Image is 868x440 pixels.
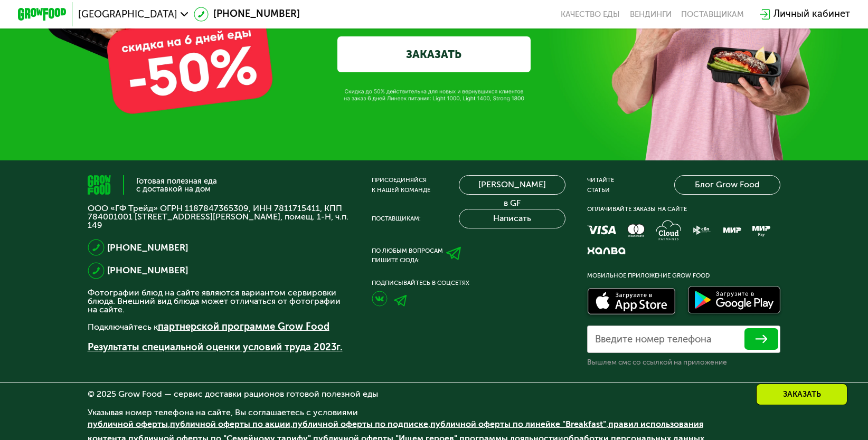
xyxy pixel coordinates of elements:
a: [PHONE_NUMBER] [107,263,188,278]
a: публичной оферты по линейке "Breakfast" [430,419,606,429]
a: публичной оферты по подписке [293,419,428,429]
div: Поставщикам: [372,214,421,223]
div: Вышлем смс со ссылкой на приложение [587,358,780,367]
span: [GEOGRAPHIC_DATA] [78,9,177,19]
div: Читайте статьи [587,175,614,195]
a: публичной оферты по акции [170,419,290,429]
a: партнерской программе Grow Food [158,321,329,332]
p: Подключайтесь к [88,320,351,334]
a: ЗАКАЗАТЬ [337,36,530,73]
a: Результаты специальной оценки условий труда 2023г. [88,341,343,353]
div: Оплачивайте заказы на сайте [587,204,780,214]
div: Готовая полезная еда с доставкой на дом [136,177,217,193]
a: Вендинги [630,9,672,19]
a: [PHONE_NUMBER] [107,241,188,255]
div: Подписывайтесь в соцсетях [372,278,565,288]
a: Качество еды [561,9,620,19]
div: © 2025 Grow Food — сервис доставки рационов готовой полезной еды [88,390,781,398]
a: публичной оферты [88,419,168,429]
div: Присоединяйся к нашей команде [372,175,430,195]
button: Написать [459,209,565,228]
a: Блог Grow Food [674,175,781,195]
img: Доступно в Google Play [685,284,784,319]
a: [PHONE_NUMBER] [194,7,300,21]
p: ООО «ГФ Трейд» ОГРН 1187847365309, ИНН 7811715411, КПП 784001001 [STREET_ADDRESS][PERSON_NAME], п... [88,204,351,229]
div: Заказать [756,384,847,405]
label: Введите номер телефона [595,336,712,343]
a: [PERSON_NAME] в GF [459,175,565,195]
div: поставщикам [681,9,744,19]
div: Мобильное приложение Grow Food [587,271,780,280]
p: Фотографии блюд на сайте являются вариантом сервировки блюда. Внешний вид блюда может отличаться ... [88,289,351,314]
div: По любым вопросам пишите сюда: [372,246,443,265]
div: Личный кабинет [773,7,850,21]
